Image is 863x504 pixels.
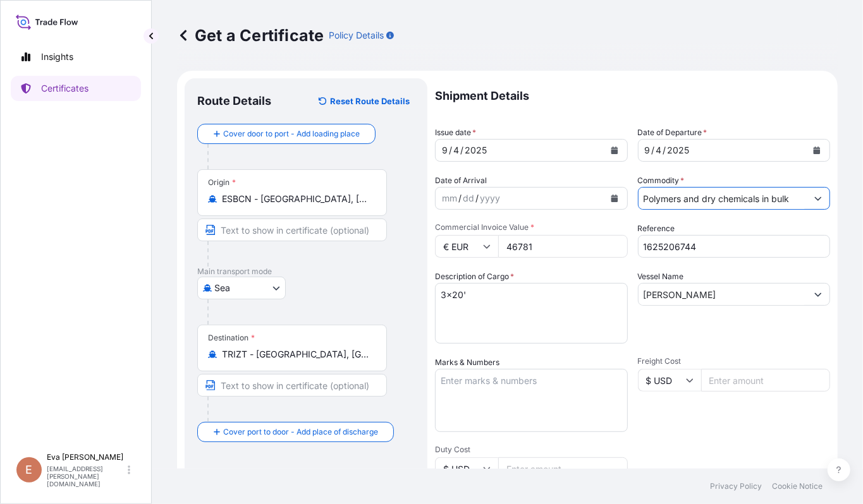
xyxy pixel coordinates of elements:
[604,140,625,160] button: Calendar
[639,283,807,306] input: Type to search vessel name or IMO
[479,191,501,206] div: year,
[460,143,463,158] div: /
[498,235,628,258] input: Enter amount
[807,283,829,306] button: Show suggestions
[222,348,371,361] input: Destination
[807,140,827,160] button: Calendar
[435,356,499,369] label: Marks & Numbers
[701,369,831,392] input: Enter amount
[11,44,141,69] a: Insights
[638,174,685,187] label: Commodity
[435,283,628,344] textarea: 3x20'
[197,124,376,144] button: Cover door to port - Add loading place
[329,29,384,42] p: Policy Details
[638,126,707,139] span: Date of Departure
[208,333,255,343] div: Destination
[223,128,360,140] span: Cover door to port - Add loading place
[639,187,807,210] input: Type to search commodity
[41,82,89,95] p: Certificates
[772,481,823,491] a: Cookie Notice
[208,177,236,188] div: Origin
[197,422,394,442] button: Cover port to door - Add place of discharge
[197,277,286,299] button: Select transport
[638,356,831,366] span: Freight Cost
[435,126,476,139] span: Issue date
[458,191,462,206] div: /
[214,282,230,294] span: Sea
[26,464,33,476] span: E
[435,174,487,187] span: Date of Arrival
[475,191,479,206] div: /
[177,25,324,45] p: Get a Certificate
[41,51,73,63] p: Insights
[498,457,628,480] input: Enter amount
[435,222,628,232] span: Commercial Invoice Value
[441,191,458,206] div: month,
[452,143,460,158] div: day,
[47,452,125,462] p: Eva [PERSON_NAME]
[638,270,684,283] label: Vessel Name
[638,222,675,235] label: Reference
[449,143,452,158] div: /
[330,95,410,107] p: Reset Route Details
[222,193,371,205] input: Origin
[435,78,830,114] p: Shipment Details
[11,76,141,101] a: Certificates
[663,143,666,158] div: /
[197,93,271,109] p: Route Details
[197,219,387,241] input: Text to appear on certificate
[435,270,514,283] label: Description of Cargo
[47,465,125,488] p: [EMAIL_ADDRESS][PERSON_NAME][DOMAIN_NAME]
[710,481,762,491] a: Privacy Policy
[666,143,691,158] div: year,
[644,143,652,158] div: month,
[223,426,378,438] span: Cover port to door - Add place of discharge
[604,188,625,208] button: Calendar
[462,191,475,206] div: day,
[638,235,831,258] input: Enter booking reference
[312,91,415,111] button: Reset Route Details
[807,187,829,210] button: Show suggestions
[197,374,387,397] input: Text to appear on certificate
[441,143,449,158] div: month,
[197,267,415,277] p: Main transport mode
[435,445,628,455] span: Duty Cost
[652,143,655,158] div: /
[463,143,488,158] div: year,
[655,143,663,158] div: day,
